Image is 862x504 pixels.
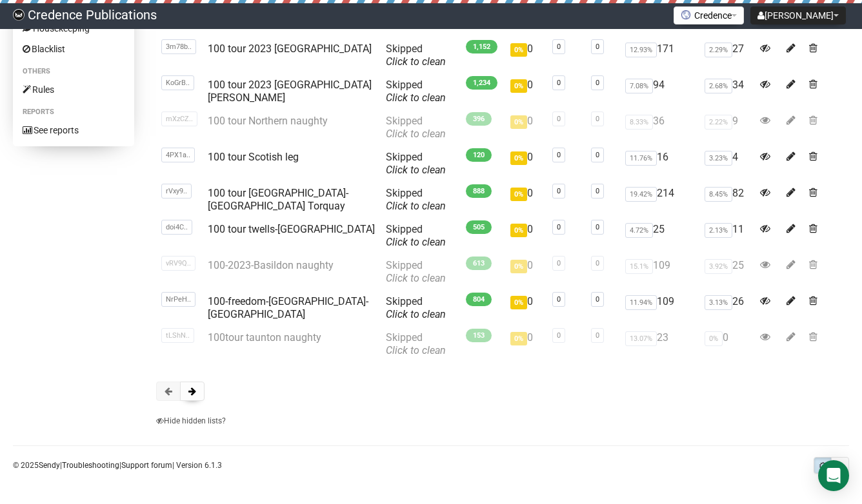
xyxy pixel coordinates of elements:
span: Skipped [386,151,446,176]
span: 804 [466,293,492,306]
span: 0% [510,43,527,57]
span: Skipped [386,331,446,356]
span: 0% [510,260,527,273]
span: 0% [510,224,527,237]
a: 100tour taunton naughty [208,331,321,344]
td: 0 [699,326,755,362]
a: 0 [596,151,599,159]
a: Click to clean [386,344,446,356]
td: 0 [505,254,547,290]
li: Others [13,64,134,79]
span: 11.94% [625,295,657,310]
a: 0 [596,79,599,87]
td: 214 [620,182,699,218]
td: 0 [505,37,547,73]
span: 0% [510,188,527,201]
span: Skipped [386,187,446,212]
span: doi4C.. [161,220,192,235]
span: 3.13% [705,295,732,310]
a: 0 [596,115,599,123]
a: 100 tour 2023 [GEOGRAPHIC_DATA] [208,43,372,55]
a: Click to clean [386,236,446,248]
a: 0 [557,115,561,123]
a: 0 [557,295,561,304]
a: 0 [557,259,561,267]
span: 0% [705,331,723,346]
span: NrPeH.. [161,292,195,307]
span: 2.13% [705,223,732,238]
td: 82 [699,182,755,218]
a: See reports [13,120,134,141]
td: 109 [620,290,699,326]
td: 16 [620,146,699,182]
td: 11 [699,218,755,254]
span: 3.23% [705,151,732,166]
span: Skipped [386,295,446,320]
td: 0 [505,218,547,254]
span: 4.72% [625,223,653,238]
span: 1,234 [466,76,497,90]
span: mXzCZ.. [161,111,197,126]
span: 613 [466,257,492,270]
td: 0 [505,73,547,110]
span: Skipped [386,79,446,104]
a: 100 tour twells-[GEOGRAPHIC_DATA] [208,223,375,235]
td: 0 [505,182,547,218]
div: Open Intercom Messenger [818,460,849,491]
span: tLShN.. [161,328,194,343]
td: 94 [620,73,699,110]
a: 0 [557,79,561,87]
a: Blacklist [13,39,134,59]
a: 0 [596,187,599,195]
td: 0 [505,290,547,326]
span: 2.68% [705,79,732,93]
a: 100 tour Scotish leg [208,151,299,163]
a: 0 [596,295,599,304]
span: 0% [510,151,527,165]
td: 4 [699,146,755,182]
a: 0 [557,43,561,51]
a: 0 [596,223,599,231]
a: 0 [557,223,561,231]
span: 0% [510,332,527,345]
td: 27 [699,37,755,73]
span: 3m78b.. [161,39,196,54]
li: Reports [13,104,134,120]
button: [PERSON_NAME] [750,6,846,24]
td: 26 [699,290,755,326]
td: 23 [620,326,699,362]
span: Skipped [386,115,446,140]
span: 0% [510,115,527,129]
span: 7.08% [625,79,653,93]
a: Click to clean [386,128,446,140]
a: 100 tour Northern naughty [208,115,328,127]
a: 100-freedom-[GEOGRAPHIC_DATA]-[GEOGRAPHIC_DATA] [208,295,368,320]
p: © 2025 | | | Version 6.1.3 [13,458,222,472]
span: 505 [466,220,492,234]
span: Skipped [386,223,446,248]
span: 4PX1a.. [161,148,195,162]
a: Troubleshooting [62,461,119,470]
span: 15.1% [625,259,653,274]
a: Click to clean [386,164,446,176]
td: 109 [620,254,699,290]
span: 12.93% [625,43,657,57]
span: rVxy9.. [161,184,192,199]
img: favicons [681,10,691,20]
span: 2.22% [705,115,732,130]
span: 0% [510,79,527,93]
td: 9 [699,110,755,146]
a: 100 tour [GEOGRAPHIC_DATA]-[GEOGRAPHIC_DATA] Torquay [208,187,348,212]
a: Click to clean [386,308,446,320]
span: Skipped [386,259,446,284]
span: 153 [466,329,492,342]
img: 014c4fb6c76d8aefd1845f33fd15ecf9 [13,9,25,21]
td: 0 [505,146,547,182]
a: Click to clean [386,55,446,68]
a: 0 [557,187,561,195]
span: 3.92% [705,259,732,274]
a: 0 [557,151,561,159]
a: 100-2023-Basildon naughty [208,259,334,271]
a: Rules [13,79,134,100]
td: 171 [620,37,699,73]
